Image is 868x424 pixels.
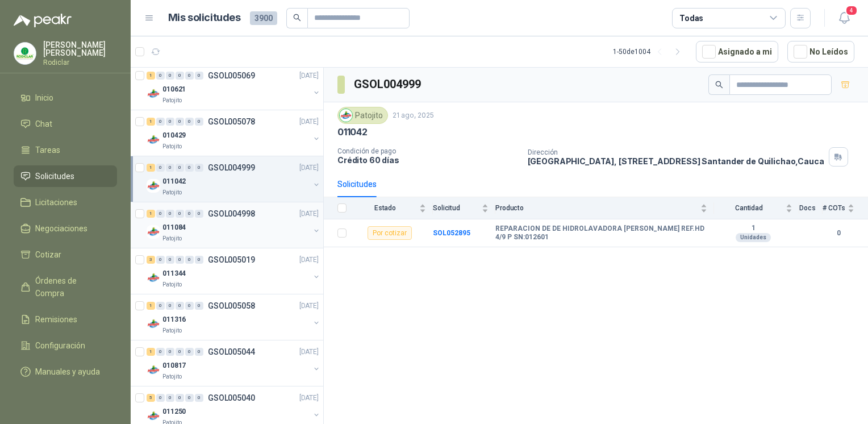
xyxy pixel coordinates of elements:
a: Órdenes de Compra [14,270,117,304]
p: 011084 [162,222,186,233]
div: 0 [156,72,165,80]
img: Company Logo [147,409,160,423]
p: Patojito [162,372,182,381]
div: 1 [147,72,155,80]
div: 0 [176,118,184,126]
a: Configuración [14,335,117,356]
p: 011316 [162,314,186,325]
p: GSOL004998 [208,210,255,218]
p: [DATE] [299,163,319,173]
div: 1 [147,348,155,356]
b: REPARACION DE DE HIDROLAVADORA [PERSON_NAME] REF.HD 4/9 P SN:012601 [495,225,707,242]
span: Chat [35,118,52,130]
img: Company Logo [147,133,160,147]
a: 1 0 0 0 0 0 GSOL005058[DATE] Company Logo011316Patojito [147,299,321,335]
div: 0 [185,394,194,402]
img: Company Logo [14,43,36,64]
a: 1 0 0 0 0 0 GSOL004999[DATE] Company Logo011042Patojito [147,161,321,197]
p: 010817 [162,360,186,371]
span: Configuración [35,339,85,352]
p: [GEOGRAPHIC_DATA], [STREET_ADDRESS] Santander de Quilichao , Cauca [528,156,824,166]
div: 0 [166,302,174,310]
img: Company Logo [147,363,160,377]
span: search [293,14,301,22]
a: Manuales y ayuda [14,361,117,383]
div: Por cotizar [368,226,412,240]
p: [DATE] [299,347,319,358]
h1: Mis solicitudes [168,10,241,26]
p: 011042 [337,126,368,138]
p: 010429 [162,130,186,141]
div: 0 [185,164,194,172]
div: 0 [166,118,174,126]
th: # COTs [823,197,868,219]
span: Cantidad [714,204,783,212]
p: Patojito [162,96,182,105]
div: 0 [156,394,165,402]
span: Cotizar [35,248,61,261]
button: 4 [834,8,854,28]
p: GSOL005019 [208,256,255,264]
div: Solicitudes [337,178,377,190]
th: Producto [495,197,714,219]
div: 0 [195,302,203,310]
div: 0 [195,118,203,126]
p: [DATE] [299,255,319,265]
p: 011250 [162,406,186,417]
div: 0 [156,302,165,310]
span: Manuales y ayuda [35,365,100,378]
img: Company Logo [340,109,352,122]
th: Estado [353,197,433,219]
div: 1 [147,118,155,126]
th: Docs [799,197,823,219]
div: 0 [156,348,165,356]
div: 0 [166,394,174,402]
p: GSOL005058 [208,302,255,310]
div: 0 [195,210,203,218]
div: Patojito [337,107,388,124]
span: Solicitudes [35,170,74,182]
div: 0 [176,394,184,402]
span: 3900 [250,11,277,25]
a: SOL052895 [433,229,470,237]
div: 0 [185,118,194,126]
p: Patojito [162,142,182,151]
a: Chat [14,113,117,135]
th: Solicitud [433,197,495,219]
img: Company Logo [147,271,160,285]
div: 0 [176,348,184,356]
p: [DATE] [299,117,319,127]
span: Licitaciones [35,196,77,209]
div: 1 [147,164,155,172]
div: 0 [195,348,203,356]
div: 0 [176,210,184,218]
p: 21 ago, 2025 [393,110,434,121]
p: Patojito [162,280,182,289]
p: GSOL005069 [208,72,255,80]
a: Licitaciones [14,192,117,213]
p: Crédito 60 días [337,155,519,165]
p: Dirección [528,148,824,156]
div: 0 [185,210,194,218]
a: Remisiones [14,309,117,330]
div: 0 [166,348,174,356]
div: 1 - 50 de 1004 [613,43,687,61]
div: 0 [156,164,165,172]
p: Rodiclar [43,59,117,66]
div: 0 [176,164,184,172]
div: 5 [147,394,155,402]
p: [DATE] [299,301,319,311]
div: 0 [156,210,165,218]
div: 0 [195,256,203,264]
p: Patojito [162,234,182,243]
span: Estado [353,204,417,212]
div: 0 [195,394,203,402]
div: 0 [185,302,194,310]
button: Asignado a mi [696,41,778,63]
button: No Leídos [787,41,854,63]
p: Patojito [162,326,182,335]
span: 4 [845,5,858,16]
div: 0 [185,72,194,80]
div: 0 [176,72,184,80]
